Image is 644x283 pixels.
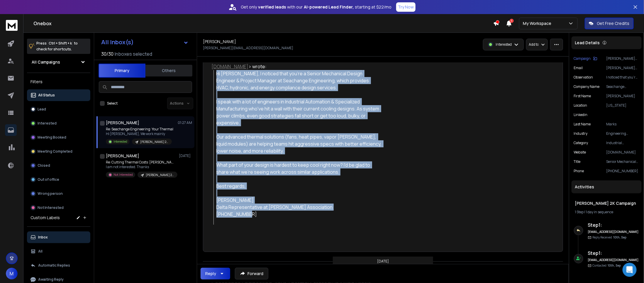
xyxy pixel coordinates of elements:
div: | [575,210,638,214]
p: Interested [38,121,57,126]
p: All [38,249,43,254]
button: Interested [27,117,90,129]
h1: [PERSON_NAME] [106,120,139,126]
div: Hi [PERSON_NAME], I noticed that you're a Senior Mechanical Design Engineer & Project Manager at ... [216,70,383,91]
button: Closed [27,160,90,171]
p: Email [574,66,583,70]
span: 10th, Sep [608,263,621,267]
span: Ctrl + Shift + k [48,40,73,47]
p: Phone [574,169,584,173]
p: Hi [PERSON_NAME], We work mainly [106,132,173,136]
p: Press to check for shortcuts. [36,40,78,52]
p: Interested [496,42,512,47]
span: 30 / 30 [101,50,113,57]
h1: [PERSON_NAME] [203,39,236,45]
div: [PERSON_NAME] [216,197,383,204]
p: title [574,159,581,164]
button: Automatic Replies [27,260,90,271]
h1: All Campaigns [32,59,60,65]
p: [PERSON_NAME] 2K Campaign [146,173,174,177]
div: [DATE][DATE] 10:09 AM [PERSON_NAME] < > wrote: [211,56,383,70]
p: [PERSON_NAME][EMAIL_ADDRESS][DOMAIN_NAME] [203,46,293,50]
button: Others [145,64,192,77]
button: Try Now [396,2,416,12]
p: Interested [113,139,127,144]
div: [PHONE_NUMBER] [216,211,383,218]
span: 1 [510,19,514,23]
p: category [574,141,588,145]
p: I noticed that you're a Senior Mechanical Design Engineer & Project Manager at Seachange Engineer... [606,75,639,80]
h6: Step 1 : [588,250,639,257]
p: linkedin [574,112,588,117]
h3: Filters [27,78,90,86]
p: Contacted [593,263,621,268]
p: First Name [574,94,591,98]
p: Add to [529,42,539,47]
p: Last Name [574,122,591,127]
p: [PERSON_NAME] 2K Campaign [606,56,639,61]
h1: All Inbox(s) [101,39,134,45]
p: Re: Cutting Thermal Costs: [PERSON_NAME] [106,160,176,165]
div: Our advanced thermal solutions (fans, heat pipes, vapor [PERSON_NAME], liquid modules) are helpin... [216,133,383,154]
p: [DATE] [377,259,389,264]
p: observation [574,75,593,80]
p: Industrial Automation & Specialized Manufacturing [606,141,639,145]
p: [US_STATE] [606,103,639,108]
p: I am not interested. Thanks [106,165,176,169]
p: All Status [38,93,55,98]
p: Engineering Services [606,131,639,136]
div: What part of your design is hardest to keep cool right now? I'd be glad to share what we're seein... [216,161,383,175]
p: industry [574,131,588,136]
strong: verified leads [258,4,286,10]
p: Senior Mechanical Design Engineer & Project Manager [606,159,639,164]
button: Primary [99,64,145,78]
div: Delta Representative at [PERSON_NAME] Association [216,204,383,211]
p: [PHONE_NUMBER] [606,169,639,173]
h6: Step 1 : [588,221,639,229]
p: Reply Received [593,235,627,240]
button: All Status [27,89,90,101]
div: Reply [205,271,216,277]
button: M [6,268,18,279]
button: Inbox [27,231,90,243]
p: website [574,150,586,155]
span: 10th, Sep [614,235,627,239]
span: 1 day in sequence [586,209,614,214]
h6: [EMAIL_ADDRESS][DOMAIN_NAME] [588,230,639,234]
p: Lead [38,107,46,112]
p: Get only with our starting at $22/mo [241,4,392,10]
p: Lead Details [575,40,600,46]
span: 1 Step [575,209,584,214]
h1: [PERSON_NAME] 2K Campaign [575,200,638,206]
div: I speak with a lot of engineers in Industrial Automation & Specialized Manufacturing who've hit a... [216,98,383,126]
p: 01:27 AM [178,120,192,125]
p: Not Interested [113,173,133,177]
p: Inbox [38,235,48,240]
div: Best regards, [216,183,383,190]
p: [PERSON_NAME] [606,94,639,98]
p: Closed [38,163,50,168]
h3: Custom Labels [30,215,60,221]
p: Not Interested [38,205,64,210]
p: Out of office [38,177,59,182]
button: Meeting Booked [27,132,90,143]
p: Automatic Replies [38,263,70,268]
p: [DOMAIN_NAME] [606,150,639,155]
button: Wrong person [27,188,90,200]
p: [DATE] [179,154,192,158]
button: Lead [27,103,90,115]
p: Try Now [398,4,414,10]
p: Get Free Credits [597,21,630,26]
p: My Workspace [523,21,554,26]
p: Campaign [574,56,591,61]
p: [PERSON_NAME] 2K Campaign [140,140,168,144]
p: Wrong person [38,191,63,196]
button: Forward [235,268,268,279]
div: Activities [572,180,642,193]
p: Seachange Engineering [606,84,639,89]
div: Open Intercom Messenger [623,263,637,277]
h6: [EMAIL_ADDRESS][DOMAIN_NAME] [588,258,639,262]
p: Company Name [574,84,600,89]
strong: AI-powered Lead Finder, [304,4,354,10]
